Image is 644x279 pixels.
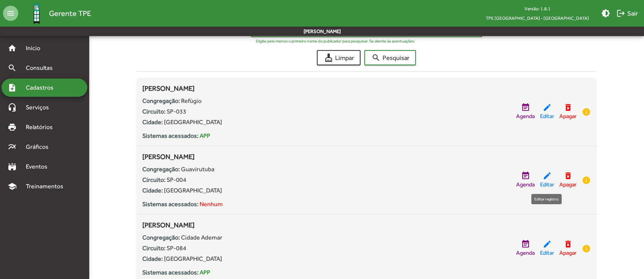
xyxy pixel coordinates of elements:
[521,171,530,180] mat-icon: event_note
[142,221,195,229] span: [PERSON_NAME]
[142,118,163,126] strong: Cidade:
[364,50,416,65] button: Pesquisar
[521,240,530,249] mat-icon: event_note
[142,176,165,183] strong: Circuito:
[181,97,202,104] span: Refúgio
[559,180,576,189] span: Apagar
[142,200,198,208] strong: Sistemas acessados:
[8,83,17,92] mat-icon: note_add
[167,176,186,183] span: SP-004
[21,123,63,132] span: Relatórios
[543,171,552,180] mat-icon: edit
[21,103,59,112] span: Serviços
[142,269,198,276] strong: Sistemas acessados:
[142,244,165,252] strong: Circuito:
[21,83,63,92] span: Cadastros
[521,103,530,112] mat-icon: event_note
[164,187,222,194] span: [GEOGRAPHIC_DATA]
[167,108,186,115] span: SP-033
[142,84,195,92] span: [PERSON_NAME]
[142,255,163,262] strong: Cidade:
[142,108,165,115] strong: Circuito:
[480,13,595,23] span: TPE [GEOGRAPHIC_DATA] - [GEOGRAPHIC_DATA]
[564,240,573,249] mat-icon: delete_forever
[21,63,63,73] span: Consultas
[8,142,17,151] mat-icon: multiline_chart
[480,4,595,13] div: Versão: 1.8.1
[543,103,552,112] mat-icon: edit
[540,180,554,189] span: Editar
[167,244,186,252] span: SP-084
[24,1,49,26] img: Logo
[21,182,72,191] span: Treinamentos
[200,200,223,208] span: Nenhum
[543,240,552,249] mat-icon: edit
[616,6,638,20] span: Sair
[8,162,17,171] mat-icon: stadium
[200,269,210,276] span: APP
[256,39,415,43] mat-hint: Digite pelo menos o primeiro nome do publicador para pesquisar. Se atente às acentuações.
[516,112,535,121] span: Agenda
[142,97,180,104] strong: Congregação:
[582,244,591,253] mat-icon: info
[21,44,51,53] span: Início
[540,112,554,121] span: Editar
[3,6,18,21] mat-icon: menu
[142,234,180,241] strong: Congregação:
[164,255,222,262] span: [GEOGRAPHIC_DATA]
[142,166,180,173] strong: Congregação:
[564,171,573,180] mat-icon: delete_forever
[164,118,222,126] span: [GEOGRAPHIC_DATA]
[540,249,554,257] span: Editar
[371,53,380,62] mat-icon: search
[324,53,333,62] mat-icon: cleaning_services
[559,112,576,121] span: Apagar
[582,176,591,185] mat-icon: info
[18,1,91,26] a: Gerente TPE
[516,180,535,189] span: Agenda
[613,6,641,20] button: Sair
[317,50,361,65] button: Limpar
[601,9,610,18] mat-icon: brightness_medium
[516,249,535,257] span: Agenda
[142,187,163,194] strong: Cidade:
[371,51,409,65] span: Pesquisar
[49,7,91,19] span: Gerente TPE
[8,63,17,73] mat-icon: search
[21,142,59,151] span: Gráficos
[200,132,210,139] span: APP
[8,44,17,53] mat-icon: home
[616,9,625,18] mat-icon: logout
[142,132,198,139] strong: Sistemas acessados:
[21,162,58,171] span: Eventos
[324,51,354,65] span: Limpar
[8,123,17,132] mat-icon: print
[559,249,576,257] span: Apagar
[142,153,195,161] span: [PERSON_NAME]
[582,107,591,117] mat-icon: info
[564,103,573,112] mat-icon: delete_forever
[8,103,17,112] mat-icon: headset_mic
[181,234,222,241] span: Cidade Ademar
[8,182,17,191] mat-icon: school
[181,166,214,173] span: Guavirutuba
